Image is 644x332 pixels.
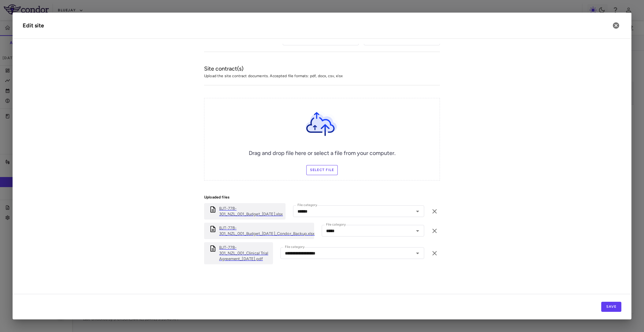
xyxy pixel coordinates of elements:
[219,225,315,237] a: BJT-778-301_NZL_001_Budget_[DATE]_Condor_Backup.xlsx
[219,225,315,237] p: BJT-778-301_NZL_001_Budget_15 May 2025_Condor_Backup.xlsx
[413,207,422,216] button: Open
[306,165,338,175] label: Select file
[429,206,440,217] button: Remove
[249,149,396,157] h6: Drag and drop file here or select a file from your computer.
[326,222,346,227] label: File category
[219,206,283,217] a: BJT-778-301_NZL_001_Budget_[DATE].xlsx
[204,194,440,200] p: Uploaded files
[601,302,621,312] button: Save
[204,65,440,73] h6: Site contract(s)
[429,248,440,259] button: Remove
[429,226,440,236] button: Remove
[219,206,283,217] p: BJT-778-301_NZL_001_Budget_15 May 2025.xlsx
[413,226,422,235] button: Open
[23,21,44,30] div: Edit site
[413,249,422,258] button: Open
[219,245,270,262] a: BJT-778-301_NZL_001_Clinical Trial Agreement_[DATE].pdf
[204,73,440,79] span: Upload the site contract documents. Accepted file formats: pdf, docx, csv, xlsx
[219,245,270,262] p: BJT-778-301_NZL_001_Clinical Trial Agreement_08 Aug 2025.pdf
[297,203,317,208] label: File category
[285,244,304,250] label: File category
